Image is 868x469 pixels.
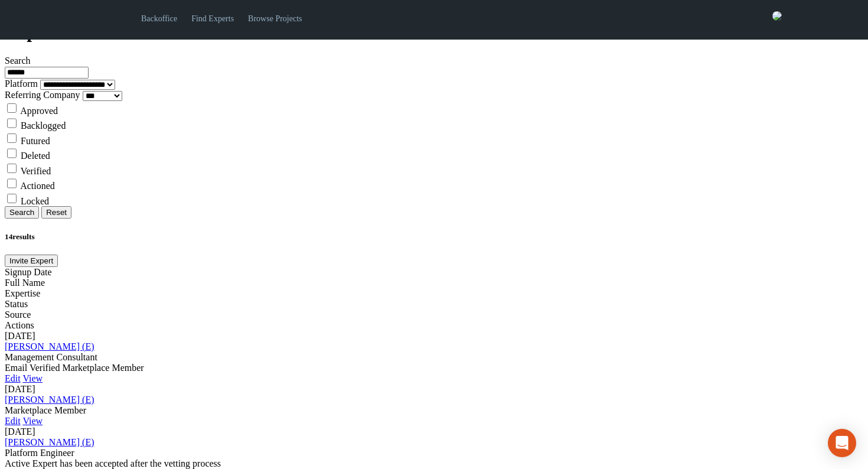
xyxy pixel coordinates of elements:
[5,341,94,351] a: [PERSON_NAME] (E)
[5,56,31,66] label: Search
[5,288,863,299] div: Expertise
[5,299,863,310] div: Status
[5,331,863,341] div: [DATE]
[21,120,66,131] label: Backlogged
[22,416,43,426] a: View
[62,363,143,373] span: Marketplace Member
[5,278,863,288] div: Full Name
[5,384,863,395] div: [DATE]
[5,363,60,373] span: Email Verified
[5,310,863,320] div: Source
[41,206,71,219] button: Reset
[5,267,863,278] div: Signup Date
[5,458,30,468] span: Active
[12,232,34,241] span: results
[5,206,39,219] button: Search
[5,79,38,89] label: Platform
[5,437,94,447] a: [PERSON_NAME] (E)
[21,151,50,161] label: Deleted
[22,373,43,383] a: View
[5,448,863,458] div: Platform Engineer
[5,232,863,242] h5: 14
[21,196,49,206] label: Locked
[32,458,221,468] span: Expert has been accepted after the vetting process
[5,395,94,405] a: [PERSON_NAME] (E)
[20,105,58,115] label: Approved
[772,11,782,21] img: 0421c9a1-ac87-4857-a63f-b59ed7722763-normal.jpeg
[5,426,863,437] div: [DATE]
[5,90,80,100] label: Referring Company
[5,373,21,383] a: Edit
[5,352,863,363] div: Management Consultant
[21,165,51,175] label: Verified
[5,405,86,415] span: Marketplace Member
[5,255,58,267] button: Invite Expert
[5,416,21,426] a: Edit
[20,181,55,191] label: Actioned
[828,429,856,457] div: Open Intercom Messenger
[5,320,34,330] span: Actions
[21,135,50,145] label: Futured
